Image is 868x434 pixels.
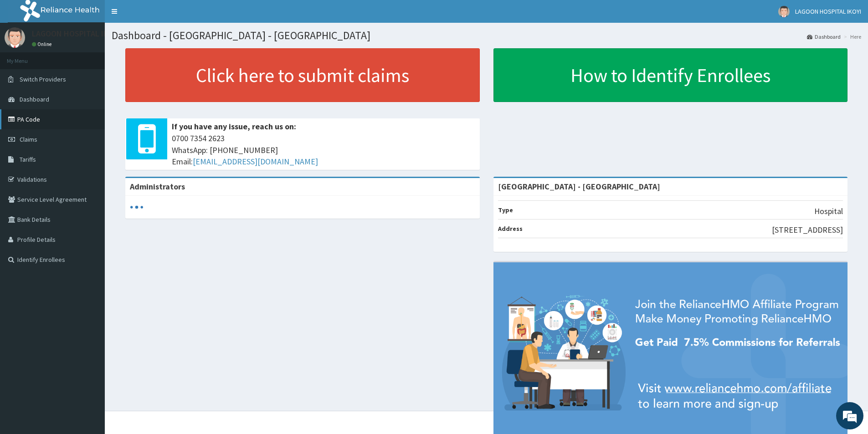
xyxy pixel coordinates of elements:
[172,133,475,168] span: 0700 7354 2623 WhatsApp: [PHONE_NUMBER] Email:
[795,7,861,15] span: LAGOON HOSPITAL IKOYI
[778,6,790,17] img: User Image
[20,95,49,103] span: Dashboard
[32,41,54,47] a: Online
[130,200,144,214] svg: audio-loading
[20,75,66,83] span: Switch Providers
[112,30,861,41] h1: Dashboard - [GEOGRAPHIC_DATA] - [GEOGRAPHIC_DATA]
[32,30,120,38] p: LAGOON HOSPITAL IKOYI
[172,121,296,132] b: If you have any issue, reach us on:
[130,181,185,192] b: Administrators
[20,135,37,143] span: Claims
[498,225,523,233] b: Address
[772,224,843,236] p: [STREET_ADDRESS]
[125,48,480,102] a: Click here to submit claims
[498,206,513,214] b: Type
[842,33,861,41] li: Here
[20,155,36,163] span: Tariffs
[814,205,843,217] p: Hospital
[193,156,318,167] a: [EMAIL_ADDRESS][DOMAIN_NAME]
[5,27,25,48] img: User Image
[498,181,660,192] strong: [GEOGRAPHIC_DATA] - [GEOGRAPHIC_DATA]
[807,33,841,41] a: Dashboard
[493,48,848,102] a: How to Identify Enrollees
